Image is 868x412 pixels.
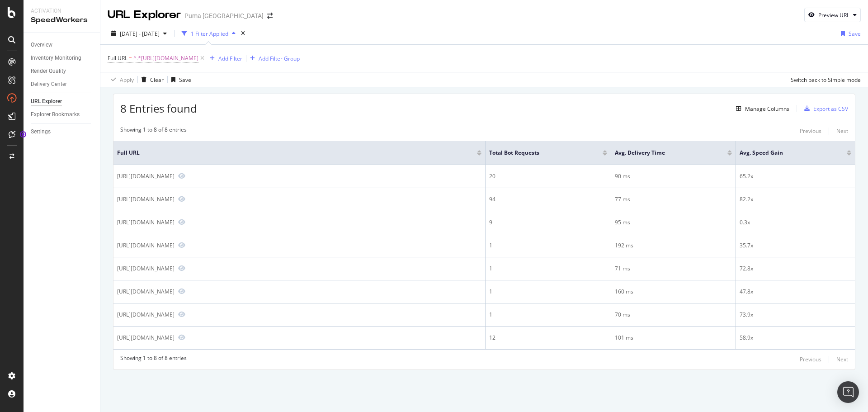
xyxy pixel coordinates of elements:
[836,127,848,135] div: Next
[740,172,851,180] div: 65.2x
[31,40,94,50] a: Overview
[800,354,821,365] button: Previous
[191,30,228,38] div: 1 Filter Applied
[818,11,849,19] div: Preview URL
[120,354,187,365] div: Showing 1 to 8 of 8 entries
[31,110,80,119] div: Explorer Bookmarks
[108,54,127,62] span: Full URL
[615,242,732,250] div: 192 ms
[179,76,191,84] div: Save
[615,195,732,204] div: 77 ms
[178,242,185,248] a: Preview https://us.puma.com/us/en/pd/puma-x-first-mile-pwr-running-bra/524967?srsltid=AfmBOoqXptx...
[740,149,833,157] span: Avg. Speed Gain
[31,110,94,119] a: Explorer Bookmarks
[117,288,175,295] div: [URL][DOMAIN_NAME]
[117,172,175,180] div: [URL][DOMAIN_NAME]
[178,288,185,294] a: Preview https://us.puma.com/us/en/pd/puma-x-first-mile-pwr-running-bra/524967?swatch=14&referrer=...
[489,172,607,180] div: 20
[801,101,848,116] button: Export as CSV
[178,26,239,41] button: 1 Filter Applied
[178,173,185,179] a: Preview https://us.puma.com/us/en/pd/puma-x-first-mile-pwr-running-bra/524967?swatch=44
[489,288,607,296] div: 1
[31,80,94,89] a: Delivery Center
[836,354,848,365] button: Next
[120,30,160,38] span: [DATE] - [DATE]
[615,218,732,227] div: 95 ms
[246,53,300,64] button: Add Filter Group
[489,311,607,319] div: 1
[168,72,191,87] button: Save
[615,334,732,342] div: 101 ms
[31,127,51,137] div: Settings
[745,105,789,113] div: Manage Columns
[489,195,607,204] div: 94
[489,149,589,157] span: Total Bot Requests
[804,8,861,22] button: Preview URL
[120,126,187,137] div: Showing 1 to 8 of 8 entries
[791,76,861,84] div: Switch back to Simple mode
[31,66,94,76] a: Render Quality
[740,288,851,296] div: 47.8x
[117,311,175,318] div: [URL][DOMAIN_NAME]
[740,265,851,273] div: 72.8x
[836,355,848,363] div: Next
[837,381,859,403] div: Open Intercom Messenger
[31,40,52,50] div: Overview
[178,311,185,317] a: Preview https://us.puma.com/us/en/pd/puma-x-first-mile-pwr-running-bra/524967?srsltid=AfmBOoolnlJ...
[117,218,175,226] div: [URL][DOMAIN_NAME]
[787,72,861,87] button: Switch back to Simple mode
[239,29,247,38] div: times
[178,196,185,202] a: Preview https://us.puma.com/us/en/pd/puma-x-first-mile-pwr-running-bra/524967
[117,149,463,157] span: Full URL
[108,7,181,23] div: URL Explorer
[117,334,175,341] div: [URL][DOMAIN_NAME]
[800,355,821,363] div: Previous
[117,265,175,272] div: [URL][DOMAIN_NAME]
[31,53,94,63] a: Inventory Monitoring
[31,97,94,106] a: URL Explorer
[31,80,67,89] div: Delivery Center
[615,265,732,273] div: 71 ms
[184,11,264,20] div: Puma [GEOGRAPHIC_DATA]
[800,127,821,135] div: Previous
[489,242,607,250] div: 1
[108,26,170,41] button: [DATE] - [DATE]
[740,195,851,204] div: 82.2x
[615,172,732,180] div: 90 ms
[120,101,197,116] span: 8 Entries found
[259,55,300,62] div: Add Filter Group
[178,334,185,341] a: Preview https://us.puma.com/us/en/pd/puma-x-first-mile-pwr-running-bra/524967?swatch=44&referrer-...
[800,126,821,137] button: Previous
[31,53,81,63] div: Inventory Monitoring
[31,97,62,106] div: URL Explorer
[740,242,851,250] div: 35.7x
[489,218,607,227] div: 9
[849,30,861,38] div: Save
[31,66,66,76] div: Render Quality
[267,13,273,19] div: arrow-right-arrow-left
[178,219,185,225] a: Preview https://us.puma.com/us/en/pd/puma-x-first-mile-pwr-running-bra/524967.html
[31,127,94,137] a: Settings
[19,130,27,138] div: Tooltip anchor
[615,149,714,157] span: Avg. Delivery Time
[218,55,242,62] div: Add Filter
[206,53,242,64] button: Add Filter
[117,242,175,249] div: [URL][DOMAIN_NAME]
[178,265,185,271] a: Preview https://us.puma.com/us/en/pd/puma-x-first-mile-pwr-running-bra/524967?srsltid=AfmBOoqkkCU...
[615,311,732,319] div: 70 ms
[615,288,732,296] div: 160 ms
[837,26,861,41] button: Save
[120,76,134,84] div: Apply
[108,72,134,87] button: Apply
[31,15,93,25] div: SpeedWorkers
[740,218,851,227] div: 0.3x
[117,195,175,203] div: [URL][DOMAIN_NAME]
[740,334,851,342] div: 58.9x
[489,265,607,273] div: 1
[150,76,164,84] div: Clear
[133,52,198,65] span: ^.*[URL][DOMAIN_NAME]
[740,311,851,319] div: 73.9x
[129,54,132,62] span: =
[138,72,164,87] button: Clear
[31,7,93,15] div: Activation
